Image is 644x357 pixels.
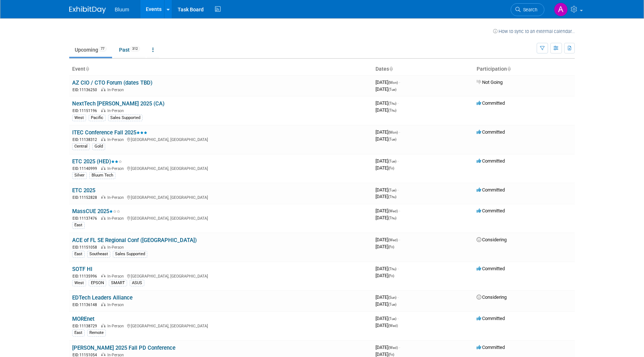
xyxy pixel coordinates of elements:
a: How to sync to an external calendar... [493,29,575,34]
a: ETC 2025 (HED) [72,158,122,165]
span: (Fri) [388,166,394,170]
div: Bluum Tech [89,172,115,179]
span: [DATE] [375,100,399,106]
div: Sales Supported [113,251,147,257]
span: - [397,266,399,271]
span: [DATE] [375,266,399,271]
span: 77 [99,46,107,52]
img: Alan Sherbourne [554,3,568,16]
span: [DATE] [375,237,400,242]
a: Search [511,3,544,16]
span: (Fri) [388,353,394,357]
span: EID: 11151054 [73,353,100,357]
img: In-Person Event [101,216,106,220]
span: Not Going [477,79,503,85]
div: West [72,115,86,121]
a: ACE of FL SE Regional Conf ([GEOGRAPHIC_DATA]) [72,237,197,243]
span: [DATE] [375,244,394,249]
span: In-Person [107,245,126,250]
a: EDTech Leaders Alliance [72,294,133,301]
span: (Wed) [388,324,398,328]
span: [DATE] [375,165,394,171]
span: [DATE] [375,323,398,328]
span: EID: 11137476 [73,216,100,220]
span: [DATE] [375,129,400,135]
div: Central [72,143,90,150]
span: - [399,208,400,213]
div: East [72,251,85,257]
span: Committed [477,208,505,213]
a: Past312 [114,43,145,57]
div: [GEOGRAPHIC_DATA], [GEOGRAPHIC_DATA] [72,323,370,329]
span: [DATE] [375,158,399,164]
span: Committed [477,129,505,135]
span: (Thu) [388,267,396,271]
div: [GEOGRAPHIC_DATA], [GEOGRAPHIC_DATA] [72,215,370,221]
span: EID: 11138729 [73,324,100,328]
th: Event [69,63,373,75]
img: In-Person Event [101,245,106,249]
a: AZ CIO / CTO Forum (dates TBD) [72,79,152,86]
img: In-Person Event [101,88,106,91]
span: [DATE] [375,294,399,300]
span: [DATE] [375,187,399,193]
img: In-Person Event [101,108,106,112]
a: Sort by Start Date [389,66,393,72]
span: Committed [477,100,505,106]
img: In-Person Event [101,324,106,327]
span: (Tue) [388,88,396,92]
span: [DATE] [375,79,400,85]
div: Remote [87,330,106,336]
th: Dates [373,63,474,75]
span: - [399,237,400,242]
span: (Thu) [388,101,396,105]
a: MassCUE 2025 [72,208,120,215]
span: - [397,294,399,300]
span: (Thu) [388,195,396,199]
span: (Wed) [388,346,398,350]
a: SOTF HI [72,266,92,272]
span: 312 [130,46,140,52]
span: [DATE] [375,316,399,321]
span: EID: 11136148 [73,303,100,307]
span: (Tue) [388,137,396,141]
div: Pacific [89,115,106,121]
div: [GEOGRAPHIC_DATA], [GEOGRAPHIC_DATA] [72,136,370,142]
div: [GEOGRAPHIC_DATA], [GEOGRAPHIC_DATA] [72,165,370,171]
div: EPSON [89,280,106,286]
div: ASUS [130,280,144,286]
span: EID: 11138312 [73,138,100,142]
div: [GEOGRAPHIC_DATA], [GEOGRAPHIC_DATA] [72,194,370,200]
th: Participation [474,63,575,75]
span: - [397,316,399,321]
span: In-Person [107,324,126,328]
span: Committed [477,158,505,164]
span: (Mon) [388,130,398,134]
span: [DATE] [375,352,394,357]
span: EID: 11152828 [73,196,100,200]
span: In-Person [107,274,126,279]
span: [DATE] [375,208,400,213]
span: Bluum [115,7,129,12]
img: In-Person Event [101,137,106,141]
span: EID: 11151196 [73,109,100,113]
span: In-Person [107,108,126,113]
span: EID: 11136250 [73,88,100,92]
div: Southeast [87,251,110,257]
div: Gold [92,143,105,150]
img: In-Person Event [101,353,106,356]
span: In-Person [107,216,126,221]
span: In-Person [107,302,126,307]
span: (Tue) [388,188,396,192]
span: EID: 11135996 [73,274,100,278]
span: [DATE] [375,107,396,113]
span: In-Person [107,166,126,171]
a: [PERSON_NAME] 2025 Fall PD Conference [72,345,175,351]
span: Committed [477,266,505,271]
a: NextTech [PERSON_NAME] 2025 (CA) [72,100,164,107]
span: - [397,187,399,193]
a: Sort by Event Name [85,66,89,72]
img: In-Person Event [101,302,106,306]
span: In-Person [107,137,126,142]
span: (Tue) [388,302,396,306]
